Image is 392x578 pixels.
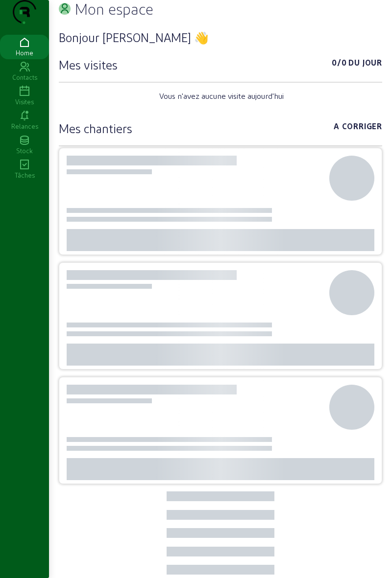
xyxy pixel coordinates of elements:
[59,57,118,72] h3: Mes visites
[348,57,382,72] span: Du jour
[332,57,346,72] span: 0/0
[59,29,382,45] h3: Bonjour [PERSON_NAME] 👋
[59,120,132,136] h3: Mes chantiers
[334,120,382,136] span: A corriger
[159,90,284,102] span: Vous n'avez aucune visite aujourd'hui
